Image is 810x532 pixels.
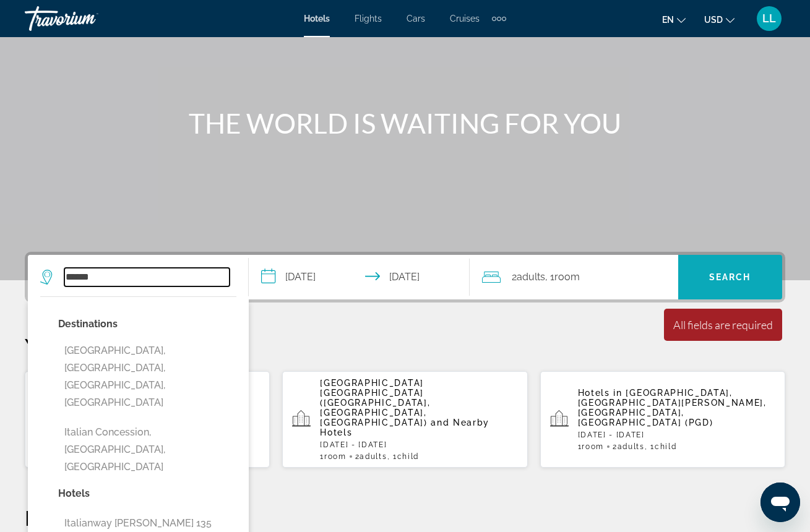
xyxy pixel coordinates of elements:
button: Hotels in [GEOGRAPHIC_DATA], [GEOGRAPHIC_DATA][PERSON_NAME], [GEOGRAPHIC_DATA], [GEOGRAPHIC_DATA]... [540,371,785,468]
button: Search [678,255,782,299]
span: Adults [618,442,645,451]
span: Child [655,442,676,451]
p: [DATE] - [DATE] [320,440,517,449]
span: Hotels in [578,388,623,398]
p: Your Recent Searches [25,333,785,358]
span: 1 [578,442,604,451]
span: Room [554,271,580,283]
button: Hotels in [GEOGRAPHIC_DATA], [GEOGRAPHIC_DATA] ([GEOGRAPHIC_DATA])[DATE] - [DATE]1Room2Adults [25,371,270,468]
span: Room [582,442,604,451]
button: Italian Concession, [GEOGRAPHIC_DATA], [GEOGRAPHIC_DATA] [58,421,236,479]
span: en [662,15,674,25]
a: Travorium [25,2,149,35]
span: Room [324,452,347,461]
span: Adults [517,271,545,283]
div: All fields are required [673,318,773,332]
span: 1 [320,452,346,461]
span: [GEOGRAPHIC_DATA], [GEOGRAPHIC_DATA][PERSON_NAME], [GEOGRAPHIC_DATA], [GEOGRAPHIC_DATA] (PGD) [578,388,767,427]
p: Destinations [58,315,236,333]
p: Hotels [58,485,236,502]
span: 2 [355,452,387,461]
button: Change currency [704,11,735,28]
button: [GEOGRAPHIC_DATA], [GEOGRAPHIC_DATA], [GEOGRAPHIC_DATA], [GEOGRAPHIC_DATA] [58,339,236,414]
a: Cars [407,14,425,24]
button: Extra navigation items [492,9,506,28]
button: Check-in date: Mar 12, 2026 Check-out date: Mar 16, 2026 [249,255,470,299]
a: Cruises [450,14,480,24]
span: LL [762,12,776,25]
span: Adults [360,452,387,461]
span: 2 [512,268,545,286]
iframe: Botón para iniciar la ventana de mensajería [760,483,800,522]
button: Change language [662,11,686,28]
span: Child [397,452,419,461]
a: Flights [355,14,382,24]
div: Search widget [28,255,782,299]
h1: THE WORLD IS WAITING FOR YOU [173,107,637,139]
span: 2 [613,442,645,451]
span: USD [704,15,723,25]
h2: Featured Destinations [25,505,785,530]
span: and Nearby Hotels [320,418,489,437]
p: [DATE] - [DATE] [578,431,775,439]
span: , 1 [545,268,580,286]
span: [GEOGRAPHIC_DATA] [GEOGRAPHIC_DATA] ([GEOGRAPHIC_DATA], [GEOGRAPHIC_DATA], [GEOGRAPHIC_DATA]) [320,378,430,427]
span: , 1 [387,452,419,461]
a: Hotels [304,14,330,24]
span: , 1 [645,442,676,451]
button: Travelers: 2 adults, 0 children [470,255,678,299]
span: Search [709,272,751,282]
button: User Menu [753,6,785,32]
button: [GEOGRAPHIC_DATA] [GEOGRAPHIC_DATA] ([GEOGRAPHIC_DATA], [GEOGRAPHIC_DATA], [GEOGRAPHIC_DATA]) and... [282,371,527,468]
